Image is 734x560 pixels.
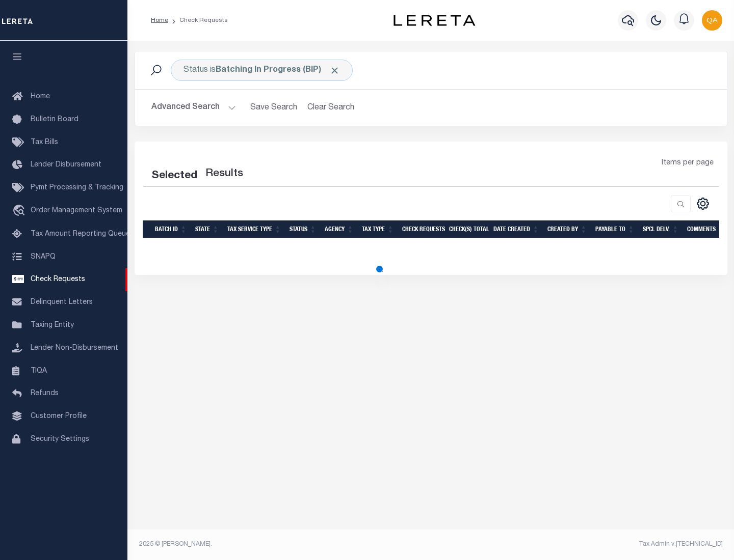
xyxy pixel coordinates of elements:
[31,299,93,306] span: Delinquent Letters
[489,220,543,238] th: Date Created
[168,16,228,25] li: Check Requests
[31,184,123,191] span: Pymt Processing & Tracking
[223,220,285,238] th: Tax Service Type
[303,98,359,118] button: Clear Search
[244,98,303,118] button: Save Search
[205,166,243,182] label: Results
[31,139,58,146] span: Tax Bills
[662,158,714,169] span: Items per page
[171,60,353,81] div: Click to Edit
[31,345,118,352] span: Lender Non-Disbursement
[191,220,223,238] th: State
[31,413,87,420] span: Customer Profile
[31,390,59,397] span: Refunds
[321,220,358,238] th: Agency
[358,220,398,238] th: Tax Type
[445,220,489,238] th: Check(s) Total
[329,65,340,76] span: Click to Remove
[702,10,722,31] img: svg+xml;base64,PHN2ZyB4bWxucz0iaHR0cDovL3d3dy53My5vcmcvMjAwMC9zdmciIHBvaW50ZXItZXZlbnRzPSJub25lIi...
[31,116,78,123] span: Bulletin Board
[31,436,89,443] span: Security Settings
[31,161,101,169] span: Lender Disbursement
[31,322,74,329] span: Taxing Entity
[31,276,85,283] span: Check Requests
[12,205,29,218] i: travel_explore
[683,220,729,238] th: Comments
[543,220,591,238] th: Created By
[151,98,236,118] button: Advanced Search
[151,168,197,184] div: Selected
[639,220,683,238] th: Spcl Delv.
[285,220,321,238] th: Status
[31,367,47,374] span: TIQA
[31,93,50,100] span: Home
[31,207,122,214] span: Order Management System
[151,220,191,238] th: Batch Id
[132,540,431,549] div: 2025 © [PERSON_NAME].
[591,220,639,238] th: Payable To
[31,253,56,260] span: SNAPQ
[394,15,475,26] img: logo-dark.svg
[31,231,130,238] span: Tax Amount Reporting Queue
[398,220,445,238] th: Check Requests
[216,66,340,74] b: Batching In Progress (BIP)
[438,540,723,549] div: Tax Admin v.[TECHNICAL_ID]
[151,17,168,23] a: Home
